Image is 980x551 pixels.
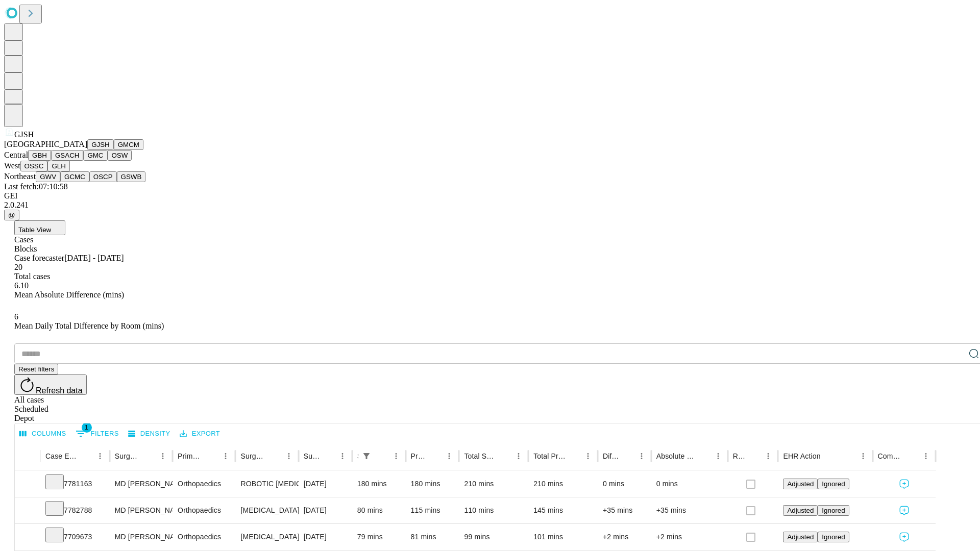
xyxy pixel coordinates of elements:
[567,449,581,463] button: Sort
[115,452,140,460] div: Surgeon Name
[656,497,723,523] div: +35 mins
[14,220,65,235] button: Table View
[17,426,69,442] button: Select columns
[464,452,496,460] div: Total Scheduled Duration
[783,452,820,460] div: EHR Action
[783,532,818,542] button: Adjusted
[177,426,223,442] button: Export
[321,449,335,463] button: Sort
[45,497,105,523] div: 7782788
[87,139,114,150] button: GJSH
[115,524,167,550] div: MD [PERSON_NAME] [PERSON_NAME] Md
[389,449,403,463] button: Menu
[878,452,903,460] div: Comments
[240,497,293,523] div: [MEDICAL_DATA] [MEDICAL_DATA]
[240,452,266,460] div: Surgery Name
[83,150,107,161] button: GMC
[787,480,814,488] span: Adjusted
[603,497,646,523] div: +35 mins
[14,254,64,262] span: Case forecaster
[428,449,442,463] button: Sort
[14,312,18,321] span: 6
[240,524,293,550] div: [MEDICAL_DATA] WITH [MEDICAL_DATA] REPAIR
[114,139,143,150] button: GMCM
[822,449,836,463] button: Sort
[533,524,593,550] div: 101 mins
[178,471,230,497] div: Orthopaedics
[533,471,593,497] div: 210 mins
[14,272,50,281] span: Total cases
[20,529,35,546] button: Expand
[240,471,293,497] div: ROBOTIC [MEDICAL_DATA] KNEE TOTAL
[533,452,566,460] div: Total Predicted Duration
[497,449,511,463] button: Sort
[45,471,105,497] div: 7781163
[117,171,146,182] button: GSWB
[581,449,595,463] button: Menu
[4,182,68,191] span: Last fetch: 07:10:58
[304,497,347,523] div: [DATE]
[14,364,58,374] button: Reset filters
[14,290,124,299] span: Mean Absolute Difference (mins)
[335,449,350,463] button: Menu
[711,449,725,463] button: Menu
[4,201,976,210] div: 2.0.241
[126,426,173,442] button: Density
[359,449,374,463] div: 1 active filter
[115,471,167,497] div: MD [PERSON_NAME] [PERSON_NAME] Md
[761,449,775,463] button: Menu
[411,471,454,497] div: 180 mins
[178,452,203,460] div: Primary Service
[51,150,83,161] button: GSACH
[14,321,164,330] span: Mean Daily Total Difference by Room (mins)
[36,386,83,395] span: Refresh data
[304,452,320,460] div: Surgery Date
[818,532,849,542] button: Ignored
[464,471,523,497] div: 210 mins
[747,449,761,463] button: Sort
[783,505,818,516] button: Adjusted
[656,471,723,497] div: 0 mins
[20,475,35,493] button: Expand
[411,452,427,460] div: Predicted In Room Duration
[733,452,746,460] div: Resolved in EHR
[4,161,20,170] span: West
[4,140,87,148] span: [GEOGRAPHIC_DATA]
[856,449,870,463] button: Menu
[82,422,92,433] span: 1
[79,449,93,463] button: Sort
[14,263,22,271] span: 20
[267,449,282,463] button: Sort
[20,161,48,171] button: OSSC
[411,497,454,523] div: 115 mins
[156,449,170,463] button: Menu
[620,449,634,463] button: Sort
[141,449,156,463] button: Sort
[603,471,646,497] div: 0 mins
[204,449,218,463] button: Sort
[73,425,121,442] button: Show filters
[783,479,818,489] button: Adjusted
[603,452,619,460] div: Difference
[464,497,523,523] div: 110 mins
[304,524,347,550] div: [DATE]
[603,524,646,550] div: +2 mins
[4,172,36,181] span: Northeast
[357,497,401,523] div: 80 mins
[178,524,230,550] div: Orthopaedics
[45,452,78,460] div: Case Epic Id
[20,502,35,520] button: Expand
[533,497,593,523] div: 145 mins
[304,471,347,497] div: [DATE]
[634,449,649,463] button: Menu
[28,150,51,161] button: GBH
[375,449,389,463] button: Sort
[8,211,15,219] span: @
[656,452,696,460] div: Absolute Difference
[60,171,89,182] button: GCMC
[18,226,51,234] span: Table View
[4,191,976,201] div: GEI
[357,471,401,497] div: 180 mins
[904,449,919,463] button: Sort
[357,524,401,550] div: 79 mins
